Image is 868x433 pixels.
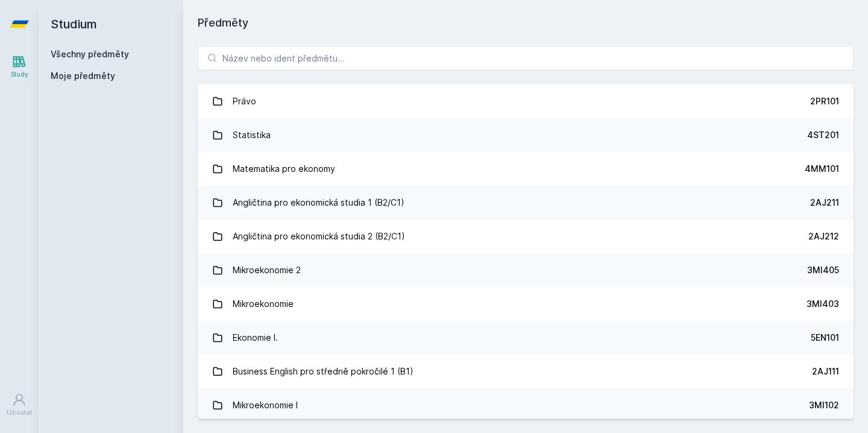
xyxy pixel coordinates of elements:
div: 2PR101 [810,95,839,107]
span: Moje předměty [51,70,115,82]
div: Ekonomie I. [233,326,278,350]
div: 3MI403 [807,298,839,310]
h1: Předměty [198,14,854,31]
div: Matematika pro ekonomy [233,157,335,181]
div: Mikroekonomie I [233,393,298,417]
a: Mikroekonomie 2 3MI405 [198,253,854,287]
a: Mikroekonomie 3MI403 [198,287,854,321]
a: Study [2,48,36,85]
div: Uživatel [7,408,32,417]
a: Angličtina pro ekonomická studia 1 (B2/C1) 2AJ211 [198,186,854,220]
a: Angličtina pro ekonomická studia 2 (B2/C1) 2AJ212 [198,220,854,253]
div: Angličtina pro ekonomická studia 1 (B2/C1) [233,191,404,215]
input: Název nebo ident předmětu… [198,46,854,70]
div: 2AJ212 [808,230,839,242]
div: 3MI405 [807,264,839,276]
a: Statistika 4ST201 [198,118,854,152]
div: 2AJ111 [812,365,839,378]
a: Všechny předměty [51,49,129,59]
div: Mikroekonomie [233,292,294,316]
div: Angličtina pro ekonomická studia 2 (B2/C1) [233,224,405,248]
div: 4ST201 [807,129,839,141]
div: Business English pro středně pokročilé 1 (B1) [233,359,414,384]
div: Statistika [233,123,271,147]
div: 4MM101 [805,163,839,175]
div: Mikroekonomie 2 [233,258,301,282]
div: Právo [233,89,256,113]
a: Matematika pro ekonomy 4MM101 [198,152,854,186]
a: Uživatel [2,387,36,423]
a: Právo 2PR101 [198,84,854,118]
div: 5EN101 [811,332,839,344]
div: 3MI102 [809,399,839,411]
a: Ekonomie I. 5EN101 [198,321,854,355]
div: 2AJ211 [810,197,839,209]
div: Study [11,70,28,79]
a: Mikroekonomie I 3MI102 [198,388,854,422]
a: Business English pro středně pokročilé 1 (B1) 2AJ111 [198,355,854,388]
